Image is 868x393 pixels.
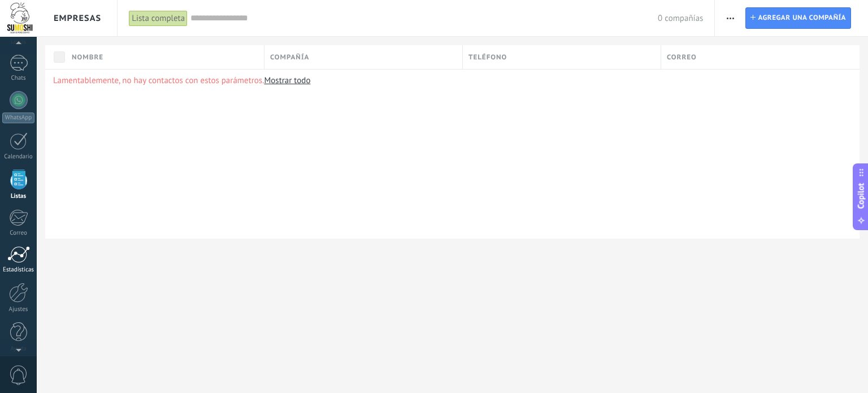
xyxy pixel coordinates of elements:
div: Correo [2,230,35,237]
div: Estadísticas [2,266,35,274]
span: Compañía [270,52,309,63]
div: Lista completa [129,10,188,27]
span: Empresas [54,13,101,24]
a: Mostrar todo [264,75,310,86]
p: Lamentablemente, no hay contactos con estos parámetros. [53,75,852,86]
div: WhatsApp [2,113,34,123]
a: Agregar una compañía [745,7,851,29]
button: Más [722,7,739,29]
div: Listas [2,193,35,200]
span: 0 compañías [658,13,703,24]
span: Copilot [856,183,867,209]
span: Agregar una compañía [758,8,846,28]
div: Calendario [2,153,35,161]
div: Chats [2,75,35,82]
div: Ajustes [2,306,35,313]
span: Correo [667,52,697,63]
span: Nombre [72,52,103,63]
span: Teléfono [468,52,507,63]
